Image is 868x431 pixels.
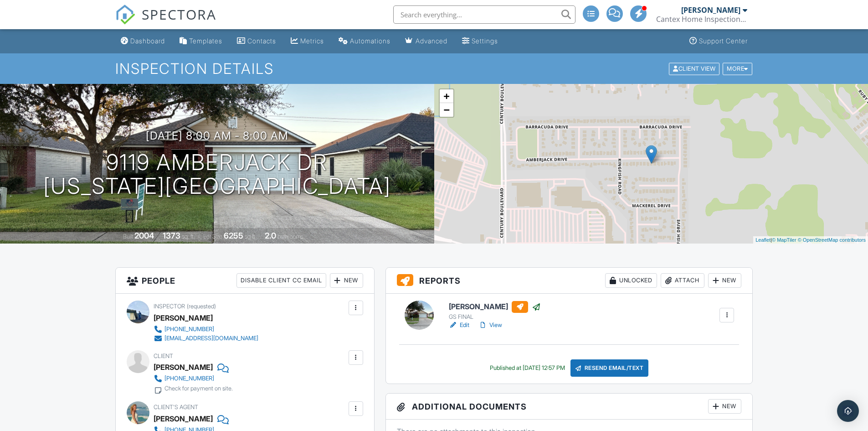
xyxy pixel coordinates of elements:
[117,33,169,50] a: Dashboard
[154,374,233,383] a: [PHONE_NUMBER]
[154,412,213,426] a: [PERSON_NAME]
[277,233,303,240] span: bathrooms
[386,394,753,420] h3: Additional Documents
[163,231,180,240] div: 1373
[146,130,288,142] h3: [DATE] 8:00 am - 8:00 am
[187,303,216,310] span: (requested)
[681,5,740,15] div: [PERSON_NAME]
[755,237,770,243] a: Leaflet
[686,33,751,50] a: Support Center
[440,89,453,103] a: Zoom in
[449,313,541,321] div: GS FINAL
[182,233,195,240] span: sq. ft.
[116,268,374,294] h3: People
[115,12,216,31] a: SPECTORA
[164,335,258,342] div: [EMAIL_ADDRESS][DOMAIN_NAME]
[43,151,391,199] h1: 9119 Amberjack Dr [US_STATE][GEOGRAPHIC_DATA]
[115,5,135,25] img: The Best Home Inspection Software - Spectora
[723,62,752,75] div: More
[753,236,868,244] div: |
[669,62,719,75] div: Client View
[699,37,748,45] div: Support Center
[224,231,243,240] div: 6255
[708,399,741,414] div: New
[203,233,222,240] span: Lot Size
[330,273,363,288] div: New
[393,5,575,24] input: Search everything...
[772,237,796,243] a: © MapTiler
[130,37,165,45] div: Dashboard
[570,359,649,377] div: Resend Email/Text
[449,301,541,321] a: [PERSON_NAME] GS FINAL
[123,233,133,240] span: Built
[265,231,276,240] div: 2.0
[236,273,326,288] div: Disable Client CC Email
[142,5,216,24] span: SPECTORA
[189,37,222,45] div: Templates
[656,15,747,24] div: Cantex Home Inspections LLC
[335,33,394,50] a: Automations (Basic)
[661,273,704,288] div: Attach
[245,233,256,240] span: sq.ft.
[798,237,866,243] a: © OpenStreetMap contributors
[154,303,185,310] span: Inspector
[605,273,657,288] div: Unlocked
[164,385,233,392] div: Check for payment on site.
[154,353,173,359] span: Client
[176,33,226,50] a: Templates
[449,321,469,330] a: Edit
[401,33,451,50] a: Advanced
[164,326,214,333] div: [PHONE_NUMBER]
[233,33,280,50] a: Contacts
[449,301,541,313] h6: [PERSON_NAME]
[478,321,502,330] a: View
[350,37,390,45] div: Automations
[708,273,741,288] div: New
[386,268,753,294] h3: Reports
[837,400,859,422] div: Open Intercom Messenger
[458,33,502,50] a: Settings
[300,37,324,45] div: Metrics
[154,404,198,410] span: Client's Agent
[154,360,213,374] div: [PERSON_NAME]
[247,37,276,45] div: Contacts
[472,37,498,45] div: Settings
[154,325,258,334] a: [PHONE_NUMBER]
[440,103,453,117] a: Zoom out
[134,231,154,240] div: 2004
[164,375,214,382] div: [PHONE_NUMBER]
[668,65,722,72] a: Client View
[416,37,447,45] div: Advanced
[287,33,328,50] a: Metrics
[490,364,565,372] div: Published at [DATE] 12:57 PM
[115,61,753,77] h1: Inspection Details
[154,311,213,325] div: [PERSON_NAME]
[154,334,258,343] a: [EMAIL_ADDRESS][DOMAIN_NAME]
